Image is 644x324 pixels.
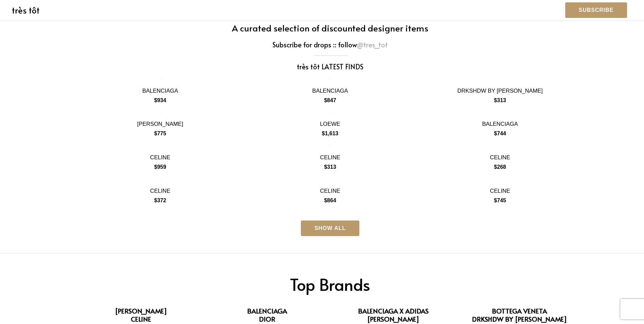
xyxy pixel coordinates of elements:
span: 372 [154,198,166,203]
a: Visit product category ANN DEMEULEMEESTER [78,306,204,315]
a: CELINE [490,179,510,197]
span: $ [324,97,327,103]
div: CELINE [150,154,170,161]
a: @tres_tot [357,40,388,49]
div: LOEWE [320,121,340,128]
a: [PERSON_NAME] [137,112,183,130]
a: Subscribe [565,2,627,18]
a: Visit product category DIOR HOMME [330,314,456,323]
h2: [PERSON_NAME] [337,314,450,324]
span: 1,613 [322,131,338,136]
a: BALENCIAGA [312,79,348,97]
span: $ [324,164,327,170]
h2: DRKSHDW by [PERSON_NAME] [463,314,576,324]
span: 745 [494,198,506,203]
span: 744 [494,131,506,136]
h5: Subscribe for drops :: follow [78,41,582,49]
a: CELINE [150,179,170,197]
div: CELINE [490,188,510,194]
h5: très tôt LATEST FINDS [78,63,582,71]
h2: [PERSON_NAME] [85,306,197,316]
a: CELINE [490,145,510,164]
span: $ [322,131,325,136]
a: Visit product category BALENCIAGA x ADIDAS [330,306,456,315]
a: SHOW ALL [301,221,359,236]
div: CELINE [320,154,340,161]
a: LOEWE [320,112,340,130]
a: Visit product category DRKSHDW by RICK OWENS [456,314,582,323]
span: $ [154,164,157,170]
div: CELINE [320,188,340,194]
span: $ [494,198,497,203]
div: BALENCIAGA [312,88,348,94]
span: 847 [324,97,336,103]
a: CELINE [320,179,340,197]
a: BALENCIAGA [142,79,178,97]
a: Visit product category BALENCIAGA [204,306,330,315]
div: CELINE [490,154,510,161]
span: $ [324,198,327,203]
span: 313 [324,164,336,170]
h2: BALENCIAGA x ADIDAS [337,306,450,316]
a: CELINE [320,145,340,164]
span: $ [154,131,157,136]
span: $ [494,164,497,170]
div: DRKSHDW by [PERSON_NAME] [457,88,543,94]
h2: CELINE [85,314,197,324]
a: Visit product category BOTTEGA VENETA [456,306,582,315]
span: 934 [154,97,166,103]
span: 959 [154,164,166,170]
div: [PERSON_NAME] [137,121,183,128]
span: 268 [494,164,506,170]
span: $ [154,97,157,103]
h2: Top Brands [78,260,582,295]
span: $ [494,97,497,103]
div: BALENCIAGA [482,121,518,128]
a: Visit product category CELINE [78,314,204,323]
div: CELINE [150,188,170,194]
h2: BOTTEGA VENETA [463,306,576,316]
a: BALENCIAGA [482,112,518,130]
a: DRKSHDW by [PERSON_NAME] [457,79,543,97]
a: Visit product category DIOR [204,314,330,323]
span: 775 [154,131,166,136]
h2: DIOR [211,314,324,324]
span: $ [494,131,497,136]
div: BALENCIAGA [142,88,178,94]
a: très tôt [12,4,40,16]
h2: BALENCIAGA [211,306,324,316]
span: 313 [494,97,506,103]
a: CELINE [150,145,170,164]
span: 864 [324,198,336,203]
h3: A curated selection of discounted designer items [78,22,582,34]
span: $ [154,198,157,203]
